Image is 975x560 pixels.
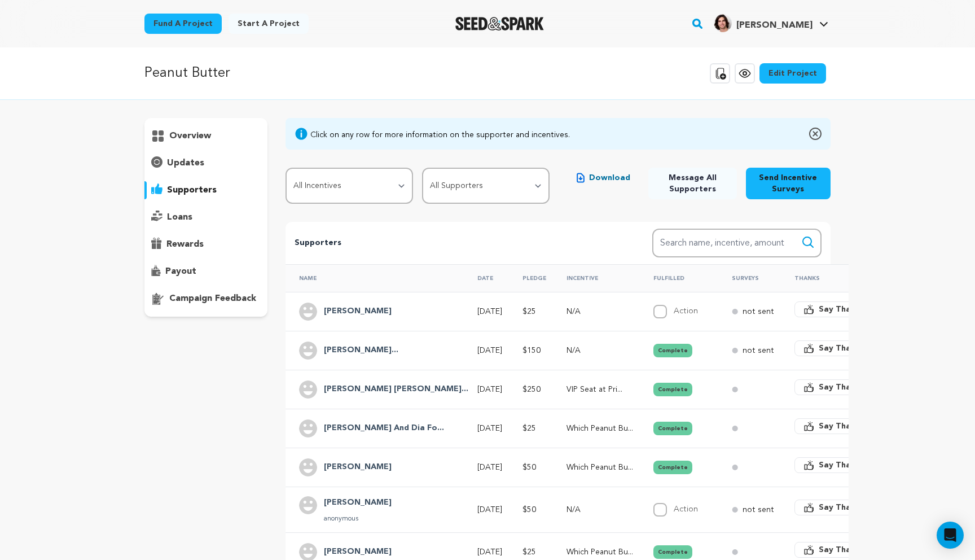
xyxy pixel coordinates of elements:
span: $250 [522,386,541,393]
img: user.png [299,380,317,399]
button: campaign feedback [144,290,267,308]
button: loans [144,208,267,226]
th: Date [464,264,509,292]
button: Send Incentive Surveys [746,168,831,199]
th: Incentive [553,264,640,292]
a: Start a project [229,14,309,34]
span: Say Thanks [819,421,864,432]
button: payout [144,262,267,281]
span: Brody M.'s Profile [712,12,831,36]
span: Say Thanks [819,460,864,471]
span: Say Thanks [819,304,864,315]
a: Brody M.'s Profile [712,12,831,32]
a: Edit Project [759,63,826,84]
img: Seed&Spark Logo Dark Mode [455,17,544,30]
p: N/A [566,306,633,317]
h4: Michael Barron [324,461,392,474]
p: N/A [566,345,633,356]
span: Download [589,172,630,183]
button: Complete [653,383,692,396]
p: [DATE] [477,546,502,558]
p: N/A [566,504,633,515]
th: Name [286,264,464,292]
button: Say Thanks [794,379,873,395]
span: Message All Supporters [657,172,728,195]
h4: John And Dia Foden [324,422,444,435]
p: anonymous [324,514,392,523]
span: Say Thanks [819,382,864,393]
p: [DATE] [477,423,502,434]
button: overview [144,127,267,145]
button: Message All Supporters [648,168,737,199]
button: Complete [653,461,692,474]
div: Click on any row for more information on the supporter and incentives. [310,129,570,141]
label: Action [674,505,698,513]
img: user.png [299,496,317,514]
p: Which Peanut Butter are YOU? [566,462,633,473]
p: Peanut Butter [144,63,230,84]
button: Complete [653,344,692,357]
label: Action [674,307,698,315]
button: updates [144,154,267,172]
span: $50 [522,463,536,471]
button: Say Thanks [794,340,873,356]
p: campaign feedback [169,292,256,305]
p: rewards [166,238,204,251]
h4: Layne Sealey [324,305,392,318]
button: rewards [144,235,267,253]
span: $150 [522,347,541,355]
p: Which Peanut Butter are YOU? [566,546,633,558]
p: [DATE] [477,462,502,473]
p: VIP Seat at Private Screening [566,384,633,395]
img: user.png [299,342,317,360]
img: user.png [299,458,317,476]
p: Supporters [295,237,616,250]
th: Fulfilled [640,264,718,292]
button: Say Thanks [794,301,873,317]
div: Open Intercom Messenger [937,522,964,549]
h4: Stephanie Chris & McMahon [324,383,468,396]
button: Complete [653,545,692,559]
img: user.png [299,419,317,438]
button: Say Thanks [794,500,873,515]
span: $25 [522,425,536,432]
button: Complete [653,422,692,435]
span: [PERSON_NAME] [736,21,813,30]
a: Fund a project [144,14,222,34]
a: Seed&Spark Homepage [455,17,544,30]
span: Say Thanks [819,544,864,555]
p: supporters [167,183,217,197]
p: overview [169,129,211,143]
button: supporters [144,181,267,199]
span: $25 [522,548,536,556]
th: Thanks [781,264,880,292]
button: Download [568,168,639,188]
img: user.png [299,303,317,321]
button: Say Thanks [794,457,873,473]
img: close-o.svg [809,127,822,141]
p: Which Peanut Butter are YOU? [566,423,633,434]
button: Say Thanks [794,418,873,434]
h4: Caroline McMahon [324,344,398,357]
span: Say Thanks [819,343,864,354]
p: not sent [743,306,774,317]
p: [DATE] [477,345,502,356]
p: [DATE] [477,306,502,317]
th: Pledge [509,264,553,292]
div: Brody M.'s Profile [714,14,813,32]
button: Say Thanks [794,542,873,558]
p: updates [167,156,204,170]
span: $50 [522,506,536,514]
img: a7d3ec58013b80d5.jpg [714,14,732,32]
p: loans [167,211,192,224]
h4: Hayden Penczak [324,545,392,559]
p: not sent [743,345,774,356]
span: $25 [522,308,536,316]
p: [DATE] [477,504,502,515]
p: [DATE] [477,384,502,395]
input: Search name, incentive, amount [652,229,822,257]
h4: Shannon [324,496,392,510]
span: Say Thanks [819,502,864,513]
p: not sent [743,504,774,515]
th: Surveys [718,264,781,292]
